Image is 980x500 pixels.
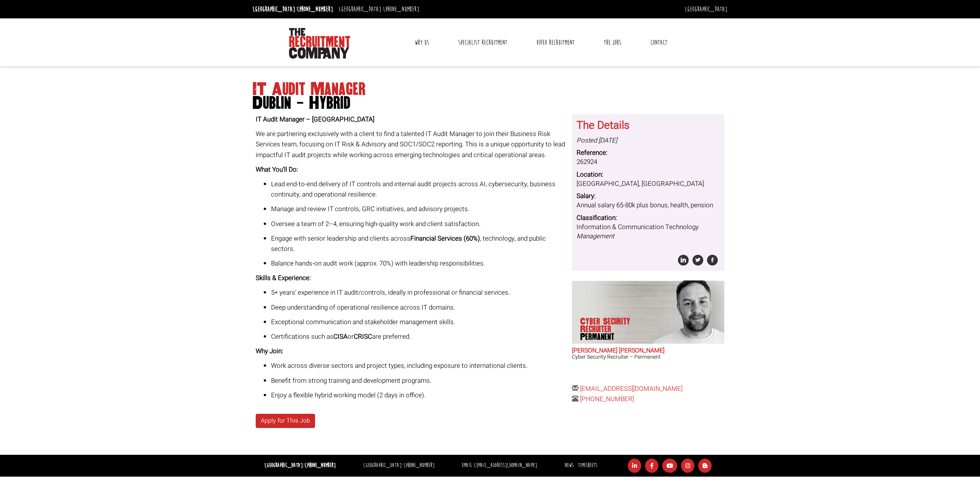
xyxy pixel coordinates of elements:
[253,96,727,110] span: Dublin - Hybrid
[577,170,720,179] dt: Location:
[580,333,639,341] span: Permanent
[577,157,720,167] dd: 262924
[580,394,634,404] a: [PHONE_NUMBER]
[577,223,720,241] dd: Information & Communication Technology
[580,318,639,341] p: Cyber Security Recruiter
[474,462,537,469] a: [EMAIL_ADDRESS][DOMAIN_NAME]
[598,33,627,52] a: The Jobs
[253,82,727,110] h1: IT Audit Manager
[271,287,567,298] p: 5+ years’ experience in IT audit/controls, ideally in professional or financial services.
[452,33,513,52] a: Specialist Recruitment
[305,462,336,469] a: [PHONE_NUMBER]
[271,317,567,327] p: Exceptional communication and stakeholder management skills.
[383,5,419,13] a: [PHONE_NUMBER]
[409,33,435,52] a: Why Us
[271,331,567,342] p: Certifications such as or are preferred.
[685,5,727,13] a: [GEOGRAPHIC_DATA]
[271,233,567,254] p: Engage with senior leadership and clients across , technology, and public sectors.
[577,148,720,157] dt: Reference:
[361,460,436,471] li: [GEOGRAPHIC_DATA]:
[565,462,573,469] a: News
[572,348,724,354] h2: [PERSON_NAME] [PERSON_NAME]
[256,129,567,160] p: We are partnering exclusively with a client to find a talented IT Audit Manager to join their Bus...
[460,460,539,471] li: Email:
[271,258,567,269] p: Balance hands-on audit work (approx. 70%) with leadership responsibilities.
[572,354,724,360] h3: Cyber Security Recruiter – Permanent
[577,136,617,145] i: Posted [DATE]
[271,179,567,200] p: Lead end-to-end delivery of IT controls and internal audit projects across AI, cybersecurity, bus...
[256,273,311,283] strong: Skills & Experience:
[265,462,336,469] strong: [GEOGRAPHIC_DATA]:
[271,219,567,229] p: Oversee a team of 2–4, ensuring high-quality work and client satisfaction.
[256,346,283,356] strong: Why Join:
[271,390,567,400] p: Enjoy a flexible hybrid working model (2 days in office).
[289,28,350,59] img: The Recruitment Company
[403,462,434,469] a: [PHONE_NUMBER]
[651,280,724,344] img: John James Baird does Cyber Security Recruiter Permanent
[577,120,720,132] h3: The Details
[256,115,374,124] strong: IT Audit Manager – [GEOGRAPHIC_DATA]
[577,192,720,201] dt: Salary:
[251,3,335,15] li: [GEOGRAPHIC_DATA]:
[577,213,720,223] dt: Classification:
[256,414,315,428] a: Apply for This Job
[410,234,480,243] strong: Financial Services (60%)
[354,332,372,341] strong: CRISC
[333,332,348,341] strong: CISA
[577,231,614,241] i: Management
[580,384,683,393] a: [EMAIL_ADDRESS][DOMAIN_NAME]
[337,3,421,15] li: [GEOGRAPHIC_DATA]:
[271,302,567,313] p: Deep understanding of operational resilience across IT domains.
[645,33,673,52] a: Contact
[297,5,333,13] a: [PHONE_NUMBER]
[578,462,597,469] a: Timesheets
[577,201,720,210] dd: Annual salary 65-80k plus bonus, health, pension
[577,179,720,189] dd: [GEOGRAPHIC_DATA], [GEOGRAPHIC_DATA]
[271,204,567,214] p: Manage and review IT controls, GRC initiatives, and advisory projects.
[271,361,567,371] p: Work across diverse sectors and project types, including exposure to international clients.
[256,165,298,174] strong: What You’ll Do:
[271,375,567,386] p: Benefit from strong training and development programs.
[531,33,580,52] a: Video Recruitment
